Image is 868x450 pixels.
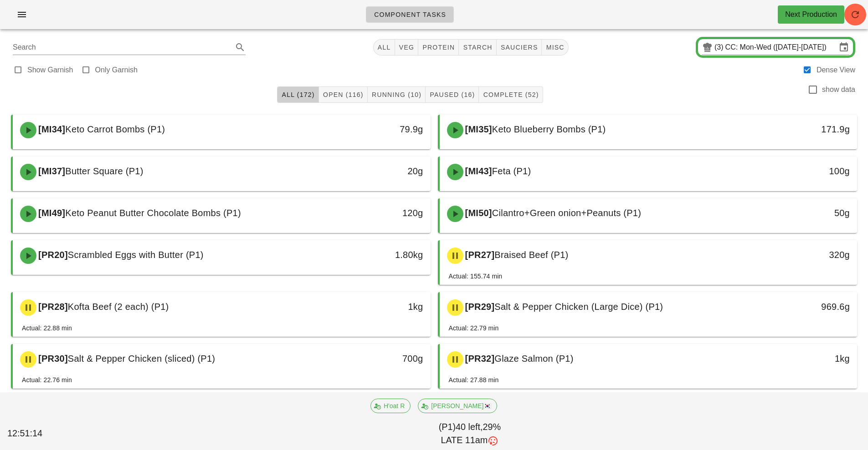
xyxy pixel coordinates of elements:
[36,302,68,312] span: [PR28]
[462,44,492,51] span: starch
[542,39,568,56] button: misc
[757,206,850,220] div: 50g
[757,248,850,262] div: 320g
[463,208,492,218] span: [MI50]
[492,124,606,134] span: Keto Blueberry Bombs (P1)
[5,425,77,442] div: 12:51:14
[463,166,492,176] span: [MI43]
[65,124,165,134] span: Keto Carrot Bombs (P1)
[459,39,496,56] button: starch
[497,39,542,56] button: sauciers
[36,354,68,364] span: [PR30]
[426,86,479,103] button: Paused (16)
[330,206,423,220] div: 120g
[277,86,318,103] button: All (172)
[449,323,499,333] div: Actual: 22.79 min
[483,91,539,98] span: Complete (52)
[424,399,492,413] span: [PERSON_NAME]🇰🇷
[399,44,415,51] span: veg
[36,250,68,260] span: [PR20]
[22,323,72,333] div: Actual: 22.88 min
[479,86,543,103] button: Complete (52)
[714,43,725,52] div: (3)
[429,91,475,98] span: Paused (16)
[377,44,391,51] span: All
[545,44,564,51] span: misc
[757,299,850,314] div: 969.6g
[785,9,837,20] div: Next Production
[374,11,446,18] span: Component Tasks
[822,85,855,94] label: show data
[463,124,492,134] span: [MI35]
[330,122,423,137] div: 79.9g
[494,302,663,312] span: Salt & Pepper Chicken (Large Dice) (P1)
[22,375,72,385] div: Actual: 22.76 min
[77,419,863,449] div: (P1) 29%
[463,250,495,260] span: [PR27]
[68,302,169,312] span: Kofta Beef (2 each) (P1)
[757,351,850,366] div: 1kg
[373,39,395,56] button: All
[68,354,215,364] span: Salt & Pepper Chicken (sliced) (P1)
[500,44,538,51] span: sauciers
[463,302,495,312] span: [PR29]
[494,250,568,260] span: Braised Beef (P1)
[36,208,65,218] span: [MI49]
[395,39,419,56] button: veg
[281,91,314,98] span: All (172)
[79,434,861,447] div: LATE 11am
[319,86,368,103] button: Open (116)
[418,39,459,56] button: protein
[330,351,423,366] div: 700g
[36,166,65,176] span: [MI37]
[492,166,531,176] span: Feta (P1)
[366,6,454,23] a: Component Tasks
[330,248,423,262] div: 1.80kg
[376,399,405,413] span: H'oat R
[449,375,499,385] div: Actual: 27.88 min
[68,250,204,260] span: Scrambled Eggs with Butter (P1)
[330,299,423,314] div: 1kg
[449,271,503,281] div: Actual: 155.74 min
[492,208,641,218] span: Cilantro+Green onion+Peanuts (P1)
[463,354,495,364] span: [PR32]
[817,66,855,75] label: Dense View
[494,354,573,364] span: Glaze Salmon (P1)
[65,166,143,176] span: Butter Square (P1)
[422,44,455,51] span: protein
[368,86,426,103] button: Running (10)
[456,422,483,432] span: 40 left,
[757,122,850,137] div: 171.9g
[323,91,364,98] span: Open (116)
[330,164,423,178] div: 20g
[36,124,65,134] span: [MI34]
[757,164,850,178] div: 100g
[27,66,73,75] label: Show Garnish
[371,91,421,98] span: Running (10)
[65,208,241,218] span: Keto Peanut Butter Chocolate Bombs (P1)
[95,66,138,75] label: Only Garnish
